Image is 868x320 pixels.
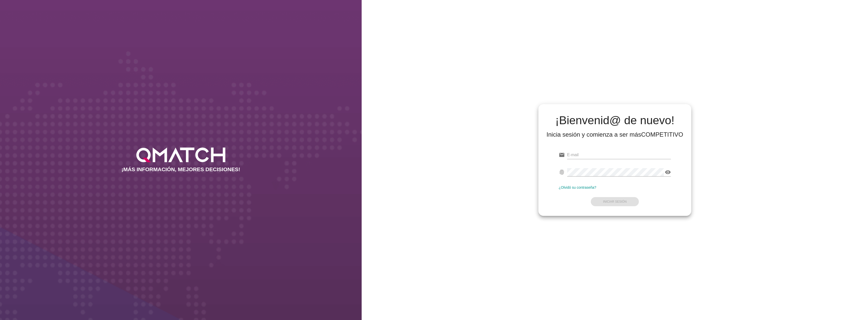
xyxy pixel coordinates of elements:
a: ¿Olvidó su contraseña? [559,185,596,189]
i: visibility [665,169,671,175]
h2: ¡MÁS INFORMACIÓN, MEJORES DECISIONES! [122,166,240,172]
i: fingerprint [559,169,565,175]
strong: COMPETITIVO [641,131,683,138]
i: email [559,152,565,158]
h2: ¡Bienvenid@ de nuevo! [547,114,683,126]
input: E-mail [567,151,671,159]
div: Inicia sesión y comienza a ser más [547,131,683,139]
